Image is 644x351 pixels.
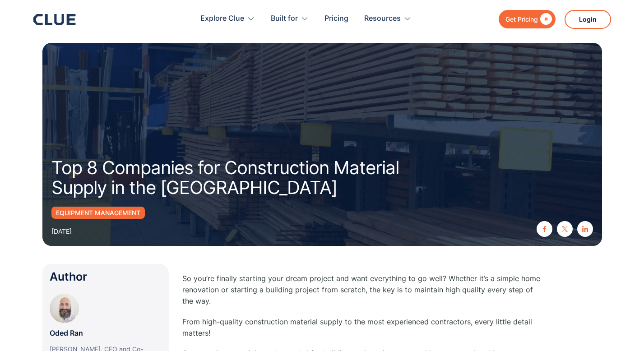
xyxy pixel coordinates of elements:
[562,226,568,232] img: twitter X icon
[364,5,401,33] div: Resources
[51,158,431,198] h1: Top 8 Companies for Construction Material Supply in the [GEOGRAPHIC_DATA]
[499,10,556,28] a: Get Pricing
[50,271,162,282] div: Author
[182,273,543,307] p: So you’re finally starting your dream project and want everything to go well? Whether it’s a simp...
[364,5,412,33] div: Resources
[271,5,309,33] div: Built for
[271,5,298,33] div: Built for
[50,328,83,339] p: Oded Ran
[51,207,145,219] a: Equipment Management
[582,226,588,232] img: linkedin icon
[200,5,244,33] div: Explore Clue
[324,5,348,33] a: Pricing
[505,14,538,25] div: Get Pricing
[542,226,547,232] img: facebook icon
[182,316,543,339] p: From high-quality construction material supply to the most experienced contractors, every little ...
[51,226,72,237] div: [DATE]
[200,5,255,33] div: Explore Clue
[50,294,79,323] img: Oded Ran
[538,14,552,25] div: 
[565,10,611,29] a: Login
